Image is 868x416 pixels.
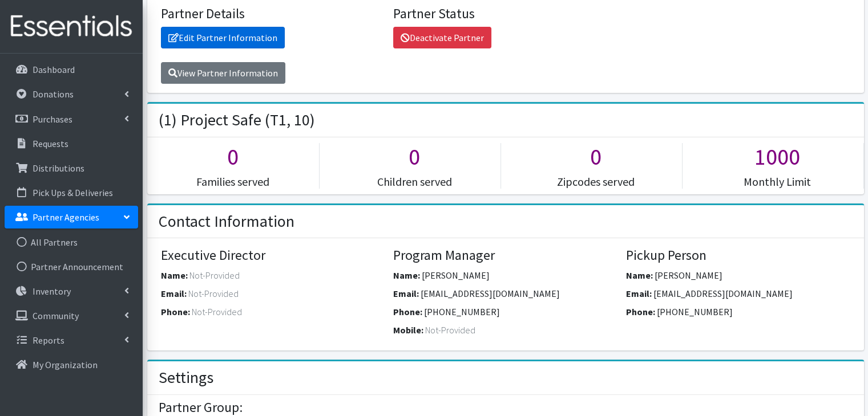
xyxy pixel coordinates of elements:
[5,329,138,352] a: Reports
[5,206,138,229] a: Partner Agencies
[5,108,138,130] a: Purchases
[159,212,294,231] h2: Contact Information
[626,268,653,282] label: Name:
[5,83,138,105] a: Donations
[161,27,285,48] a: Edit Partner Information
[421,288,560,299] span: [EMAIL_ADDRESS][DOMAIN_NAME]
[161,247,385,264] h4: Executive Director
[393,305,422,319] label: Phone:
[33,88,74,100] p: Donations
[5,353,138,376] a: My Organization
[147,143,320,170] h1: 0
[192,306,242,317] span: Not-Provided
[626,305,655,319] label: Phone:
[159,111,315,130] h2: (1) Project Safe (T1, 10)
[159,368,213,388] h2: Settings
[33,187,113,198] p: Pick Ups & Deliveries
[393,6,617,22] h4: Partner Status
[33,138,68,149] p: Requests
[33,335,64,346] p: Reports
[33,310,79,321] p: Community
[147,175,320,189] h5: Families served
[5,181,138,204] a: Pick Ups & Deliveries
[161,6,385,22] h4: Partner Details
[393,268,420,282] label: Name:
[5,255,138,278] a: Partner Announcement
[5,304,138,327] a: Community
[424,306,500,317] span: [PHONE_NUMBER]
[691,143,863,170] h1: 1000
[188,288,239,299] span: Not-Provided
[33,113,72,125] p: Purchases
[626,287,652,300] label: Email:
[161,305,190,319] label: Phone:
[161,287,187,300] label: Email:
[33,64,75,75] p: Dashboard
[626,247,850,264] h4: Pickup Person
[33,286,71,297] p: Inventory
[655,270,722,281] span: [PERSON_NAME]
[393,27,491,48] a: Deactivate Partner
[161,268,188,282] label: Name:
[393,287,419,300] label: Email:
[422,270,490,281] span: [PERSON_NAME]
[33,162,84,174] p: Distributions
[5,280,138,303] a: Inventory
[328,175,500,189] h5: Children served
[159,399,852,416] h4: Partner Group:
[33,211,99,223] p: Partner Agencies
[5,132,138,155] a: Requests
[393,247,617,264] h4: Program Manager
[328,143,500,170] h1: 0
[510,175,682,189] h5: Zipcodes served
[653,288,793,299] span: [EMAIL_ADDRESS][DOMAIN_NAME]
[393,323,423,337] label: Mobile:
[5,7,138,46] img: HumanEssentials
[161,62,285,84] a: View Partner Information
[657,306,733,317] span: [PHONE_NUMBER]
[5,231,138,254] a: All Partners
[691,175,863,189] h5: Monthly Limit
[5,157,138,180] a: Distributions
[189,270,240,281] span: Not-Provided
[425,324,475,336] span: Not-Provided
[5,58,138,81] a: Dashboard
[510,143,682,170] h1: 0
[33,359,98,370] p: My Organization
